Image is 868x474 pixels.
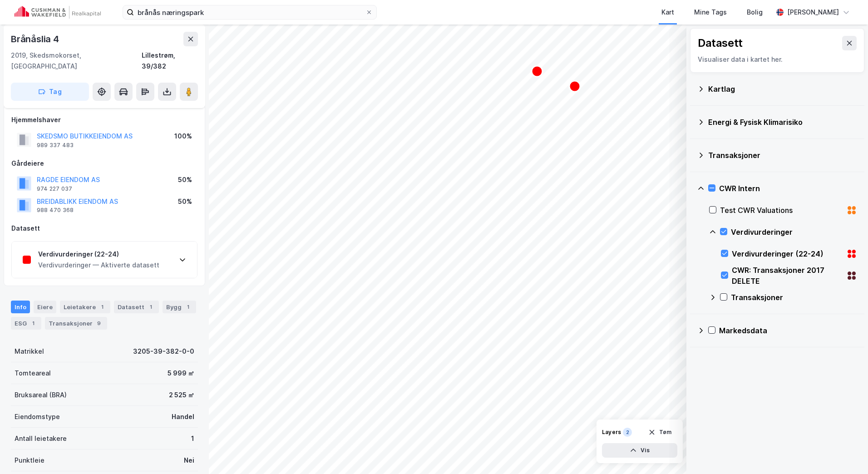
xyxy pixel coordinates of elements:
div: Datasett [114,301,159,313]
div: Info [11,301,30,313]
iframe: Chat Widget [823,430,868,474]
div: Bruksareal (BRA) [15,390,67,400]
div: 1 [146,302,155,311]
div: Verdivurderinger (22-24) [732,248,843,259]
div: Punktleie [15,455,44,466]
div: Map marker [532,66,542,77]
div: CWR Intern [719,183,857,194]
div: Mine Tags [694,7,727,18]
div: 2 [623,428,632,437]
div: 2019, Skedsmokorset, [GEOGRAPHIC_DATA] [11,50,142,72]
div: 1 [98,302,107,311]
div: Verdivurderinger (22-24) [38,249,159,260]
div: Verdivurderinger [731,227,857,237]
button: Tag [11,83,89,101]
div: 989 337 483 [37,142,74,149]
button: Tøm [642,425,677,439]
div: Verdivurderinger — Aktiverte datasett [38,260,159,271]
div: 5 999 ㎡ [168,368,194,379]
div: Leietakere [60,301,110,313]
div: Map marker [569,81,580,92]
div: Handel [172,411,194,422]
div: Test CWR Valuations [720,205,843,216]
div: Hjemmelshaver [11,114,197,125]
div: Datasett [11,223,197,234]
div: Transaksjoner [708,150,857,161]
div: 974 227 037 [37,185,72,193]
div: [PERSON_NAME] [787,7,839,18]
div: Bolig [747,7,763,18]
div: 50% [178,174,192,185]
div: 3205-39-382-0-0 [133,346,194,357]
div: 9 [94,319,104,328]
div: ESG [11,317,41,330]
div: 1 [183,302,192,311]
div: Eiere [34,301,56,313]
div: Eiendomstype [15,411,60,422]
div: Kontrollprogram for chat [823,430,868,474]
div: 1 [29,319,38,328]
div: Visualiser data i kartet her. [698,54,857,65]
button: Vis [602,443,677,458]
div: Markedsdata [719,325,857,336]
div: Nei [184,455,194,466]
div: Kart [661,7,674,18]
div: Gårdeiere [11,158,197,169]
div: 1 [191,433,194,444]
div: Lillestrøm, 39/382 [142,50,198,72]
div: CWR: Transaksjoner 2017 DELETE [732,265,843,286]
input: Søk på adresse, matrikkel, gårdeiere, leietakere eller personer [134,5,365,19]
div: 988 470 368 [37,207,74,214]
div: Antall leietakere [15,433,67,444]
div: Kartlag [708,84,857,94]
div: 100% [174,131,192,142]
div: Transaksjoner [45,317,107,330]
div: 50% [178,196,192,207]
div: Transaksjoner [731,292,857,303]
div: Bygg [163,301,196,313]
div: 2 525 ㎡ [169,390,194,400]
div: Datasett [698,36,743,50]
div: Layers [602,429,621,436]
div: Brånåslia 4 [11,32,61,46]
div: Energi & Fysisk Klimarisiko [708,117,857,128]
div: Tomteareal [15,368,51,379]
img: cushman-wakefield-realkapital-logo.202ea83816669bd177139c58696a8fa1.svg [15,6,101,19]
div: Matrikkel [15,346,44,357]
